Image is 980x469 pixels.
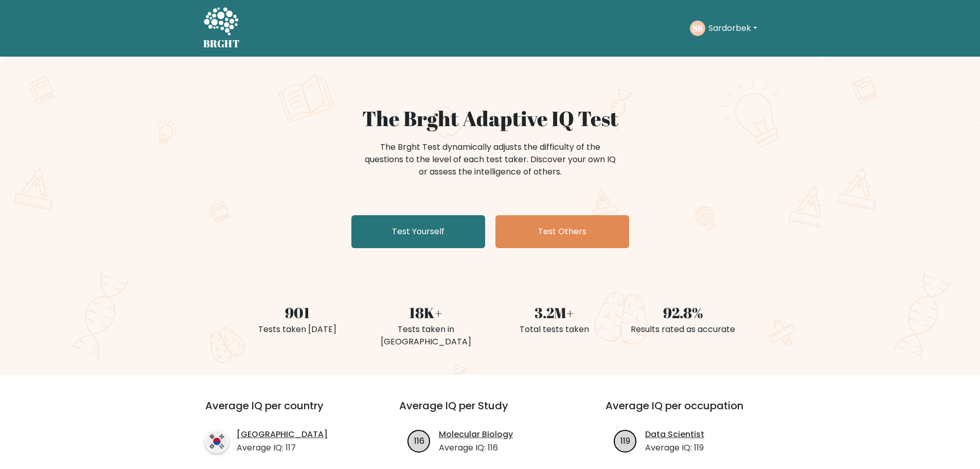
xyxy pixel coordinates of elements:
[645,442,704,454] p: Average IQ: 119
[237,442,328,454] p: Average IQ: 117
[439,442,513,454] p: Average IQ: 116
[605,399,787,424] h3: Average IQ per occupation
[205,430,228,453] img: country
[399,399,581,424] h3: Average IQ per Study
[203,38,240,50] h5: BRGHT
[496,302,613,323] div: 3.2M+
[625,323,741,336] div: Results rated as accurate
[362,141,619,178] div: The Brght Test dynamically adjusts the difficulty of the questions to the level of each test take...
[692,22,703,34] text: SS
[495,215,629,248] a: Test Others
[239,302,355,323] div: 901
[368,323,484,348] div: Tests taken in [GEOGRAPHIC_DATA]
[645,428,704,441] a: Data Scientist
[203,4,240,53] a: BRGHT
[239,106,741,131] h1: The Brght Adaptive IQ Test
[237,428,328,441] a: [GEOGRAPHIC_DATA]
[705,22,760,35] button: Sardorbek
[368,302,484,323] div: 18K+
[351,215,485,248] a: Test Yourself
[625,302,741,323] div: 92.8%
[620,435,630,446] text: 119
[439,428,513,441] a: Molecular Biology
[239,323,355,336] div: Tests taken [DATE]
[496,323,613,336] div: Total tests taken
[205,399,362,424] h3: Average IQ per country
[414,435,424,446] text: 116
